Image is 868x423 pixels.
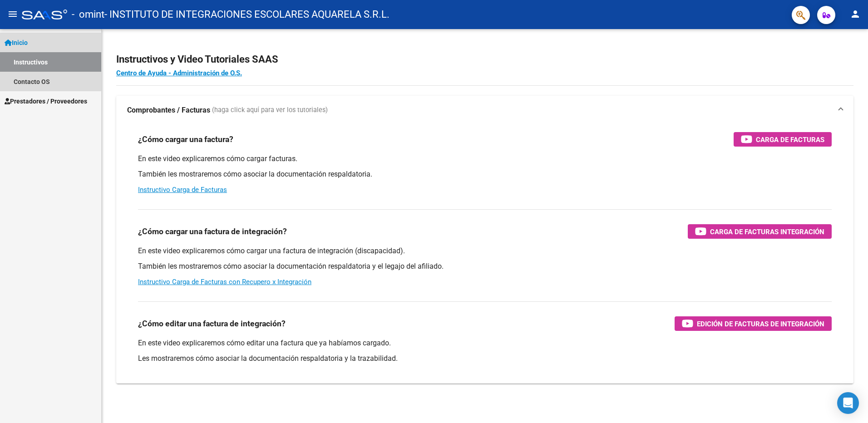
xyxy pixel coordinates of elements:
[138,317,286,330] h3: ¿Cómo editar una factura de integración?
[697,318,824,330] span: Edición de Facturas de integración
[138,225,287,238] h3: ¿Cómo cargar una factura de integración?
[138,186,227,194] a: Instructivo Carga de Facturas
[675,316,832,331] button: Edición de Facturas de integración
[7,9,18,20] mat-icon: menu
[688,224,832,239] button: Carga de Facturas Integración
[212,105,328,115] span: (haga click aquí para ver los tutoriales)
[127,105,210,115] strong: Comprobantes / Facturas
[5,38,28,48] span: Inicio
[138,338,832,348] p: En este video explicaremos cómo editar una factura que ya habíamos cargado.
[138,246,832,256] p: En este video explicaremos cómo cargar una factura de integración (discapacidad).
[104,5,390,25] span: - INSTITUTO DE INTEGRACIONES ESCOLARES AQUARELA S.R.L.
[138,354,832,364] p: Les mostraremos cómo asociar la documentación respaldatoria y la trazabilidad.
[116,69,242,77] a: Centro de Ayuda - Administración de O.S.
[837,392,859,414] div: Open Intercom Messenger
[72,5,104,25] span: - omint
[116,96,853,125] mat-expansion-panel-header: Comprobantes / Facturas (haga click aquí para ver los tutoriales)
[734,132,832,147] button: Carga de Facturas
[5,96,87,106] span: Prestadores / Proveedores
[138,133,233,146] h3: ¿Cómo cargar una factura?
[850,9,861,20] mat-icon: person
[116,51,853,68] h2: Instructivos y Video Tutoriales SAAS
[116,125,853,384] div: Comprobantes / Facturas (haga click aquí para ver los tutoriales)
[138,278,311,286] a: Instructivo Carga de Facturas con Recupero x Integración
[710,226,824,237] span: Carga de Facturas Integración
[138,154,832,164] p: En este video explicaremos cómo cargar facturas.
[756,134,824,145] span: Carga de Facturas
[138,169,832,179] p: También les mostraremos cómo asociar la documentación respaldatoria.
[138,261,832,271] p: También les mostraremos cómo asociar la documentación respaldatoria y el legajo del afiliado.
